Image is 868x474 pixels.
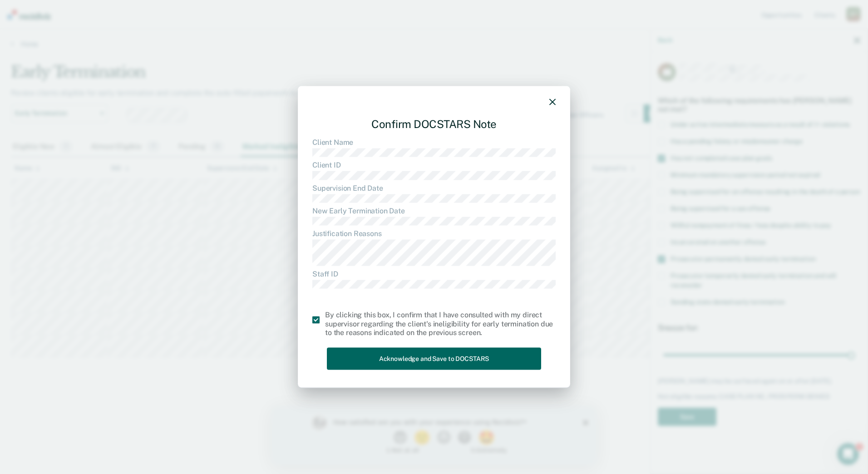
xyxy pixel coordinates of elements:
[207,25,225,38] button: 5
[40,9,54,24] img: Profile image for Kim
[142,25,161,38] button: 2
[62,12,271,20] div: How satisfied are you with your experience using Recidiviz?
[312,161,556,169] dt: Client ID
[312,138,556,146] dt: Client Name
[165,25,181,38] button: 3
[312,229,556,238] dt: Justification Reasons
[327,348,541,370] button: Acknowledge and Save to DOCSTARS
[325,311,556,337] div: By clicking this box, I confirm that I have consulted with my direct supervisor regarding the cli...
[186,25,202,38] button: 4
[312,110,556,138] div: Confirm DOCSTARS Note
[62,41,148,47] div: 1 - Not at all
[199,41,285,47] div: 5 - Extremely
[311,14,317,19] div: Close survey
[312,183,556,192] dt: Supervision End Date
[312,270,556,278] dt: Staff ID
[122,25,138,38] button: 1
[312,207,556,215] dt: New Early Termination Date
